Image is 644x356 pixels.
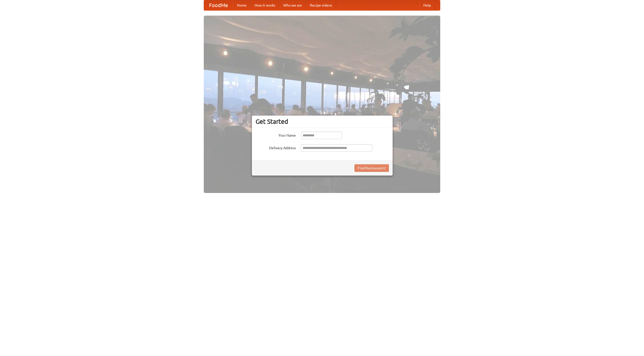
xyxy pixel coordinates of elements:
label: Your Name [256,132,296,138]
button: Find Restaurants! [354,164,389,172]
a: Who we are [279,0,306,10]
a: Home [233,0,251,10]
a: How it works [251,0,279,10]
label: Delivery Address [256,144,296,150]
a: Recipe videos [306,0,336,10]
h3: Get Started [256,118,389,125]
a: Help [419,0,435,10]
a: FoodMe [204,0,233,10]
